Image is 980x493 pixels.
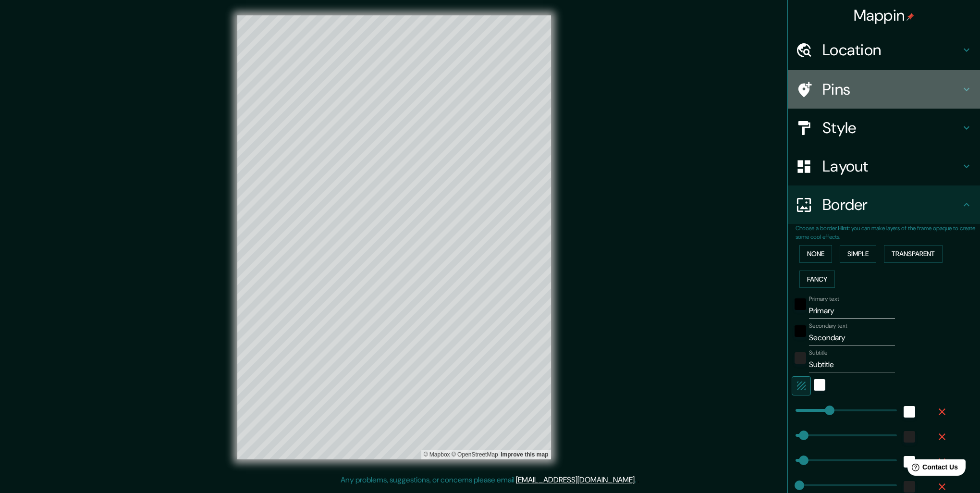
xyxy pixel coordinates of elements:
[809,322,847,330] label: Secondary text
[796,224,980,241] p: Choose a border. : you can make layers of the frame opaque to create some cool effects.
[809,295,839,303] label: Primary text
[822,157,961,176] h4: Layout
[795,325,806,337] button: black
[894,456,969,482] iframe: Help widget launcher
[822,40,961,60] h4: Location
[788,70,980,109] div: Pins
[840,245,876,263] button: Simple
[838,224,849,232] b: Hint
[795,298,806,310] button: black
[904,431,915,443] button: color-222222
[516,475,635,485] a: [EMAIL_ADDRESS][DOMAIN_NAME]
[904,406,915,418] button: white
[904,481,915,493] button: color-222222
[884,245,943,263] button: Transparent
[809,349,828,357] label: Subtitle
[636,474,637,486] div: .
[814,379,825,391] button: white
[822,195,961,214] h4: Border
[788,31,980,69] div: Location
[788,109,980,147] div: Style
[822,118,961,137] h4: Style
[799,245,832,263] button: None
[452,451,498,458] a: OpenStreetMap
[341,474,636,486] p: Any problems, suggestions, or concerns please email .
[854,6,915,25] h4: Mappin
[906,13,914,21] img: pin-icon.png
[799,271,835,288] button: Fancy
[795,352,806,364] button: color-222222
[822,80,961,99] h4: Pins
[501,451,548,458] a: Map feedback
[424,451,450,458] a: Mapbox
[788,147,980,185] div: Layout
[637,474,639,486] div: .
[788,185,980,224] div: Border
